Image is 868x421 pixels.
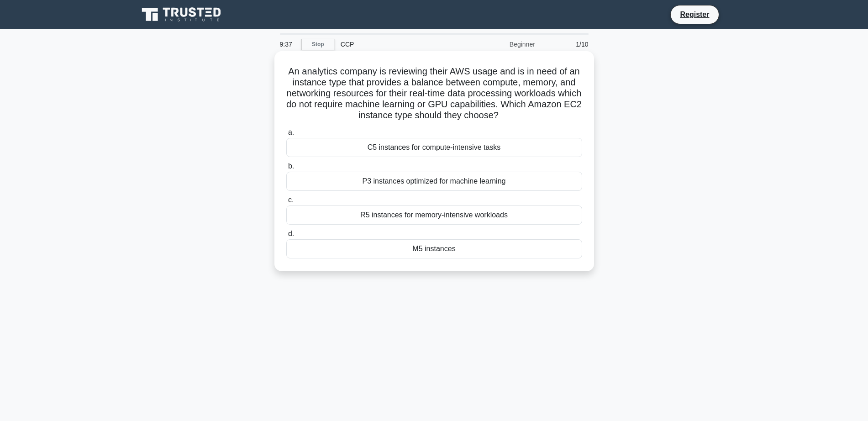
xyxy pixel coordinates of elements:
[461,35,541,53] div: Beginner
[274,35,301,53] div: 9:37
[286,138,582,157] div: C5 instances for compute-intensive tasks
[288,128,294,136] span: a.
[285,66,583,121] h5: An analytics company is reviewing their AWS usage and is in need of an instance type that provide...
[335,35,461,53] div: CCP
[541,35,594,53] div: 1/10
[674,9,715,20] a: Register
[288,230,294,237] span: d.
[286,172,582,191] div: P3 instances optimized for machine learning
[286,205,582,225] div: R5 instances for memory-intensive workloads
[301,39,335,50] a: Stop
[286,239,582,258] div: M5 instances
[288,162,294,170] span: b.
[288,196,294,204] span: c.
